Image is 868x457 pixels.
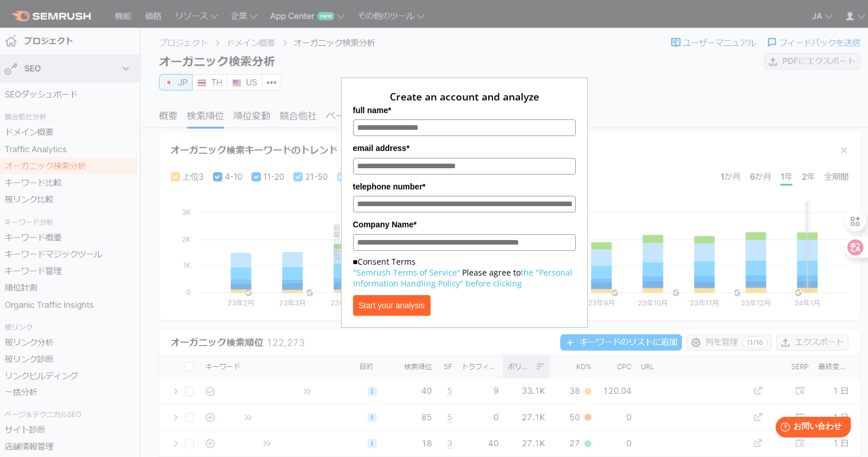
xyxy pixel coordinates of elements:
font: email address* [353,144,410,153]
a: the "Personal Information Handling Policy" before clicking [353,267,572,289]
iframe: Help widget launcher [766,412,855,444]
font: ■Consent Terms [353,256,416,267]
a: "Semrush Terms of Service" [353,267,460,278]
font: Start your analysis [359,301,425,310]
font: Please agree to [462,267,521,278]
font: full name* [353,106,392,115]
font: telephone number* [353,182,426,191]
font: Create an account and analyze [390,90,539,103]
font: Company Name* [353,220,417,229]
button: Start your analysis [353,295,431,316]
